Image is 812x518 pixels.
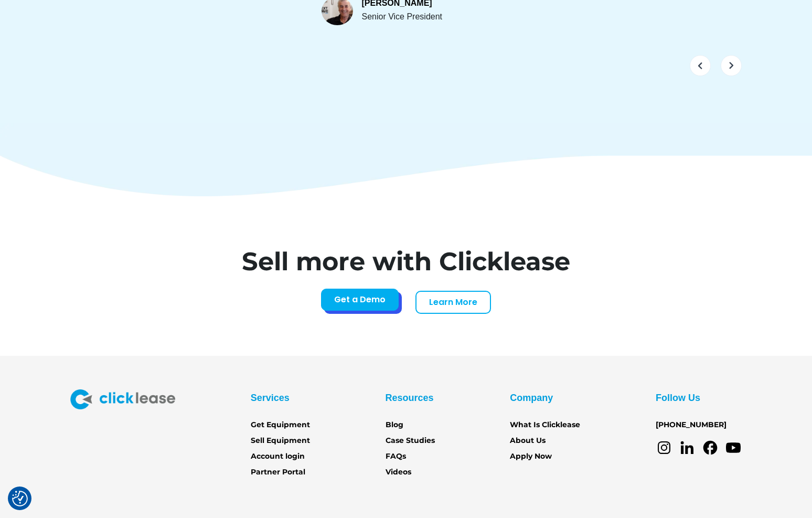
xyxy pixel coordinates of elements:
[510,419,580,431] a: What Is Clicklease
[386,467,411,478] a: Videos
[251,467,305,478] a: Partner Portal
[656,389,700,406] div: Follow Us
[721,50,742,81] div: next slide
[510,435,546,447] a: About Us
[415,291,491,314] a: Learn More
[205,249,607,274] h1: Sell more with Clicklease
[656,419,726,431] a: [PHONE_NUMBER]
[361,13,442,21] div: Senior Vice President
[510,451,552,462] a: Apply Now
[386,419,403,431] a: Blog
[386,435,435,447] a: Case Studies
[510,389,553,406] div: Company
[690,50,711,81] div: previous slide
[321,289,399,311] a: Get a Demo
[12,491,28,506] button: Consent Preferences
[12,491,28,506] img: Revisit consent button
[70,389,175,409] img: Clicklease logo
[251,435,310,447] a: Sell Equipment
[251,389,290,406] div: Services
[386,451,406,462] a: FAQs
[251,451,305,462] a: Account login
[386,389,434,406] div: Resources
[251,419,310,431] a: Get Equipment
